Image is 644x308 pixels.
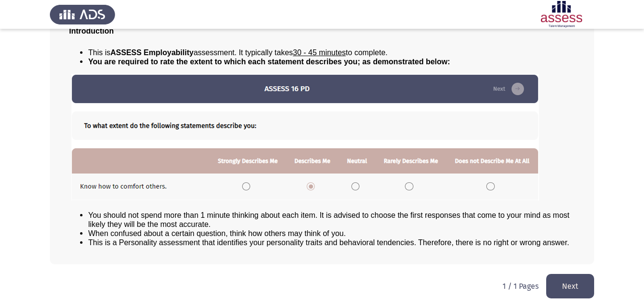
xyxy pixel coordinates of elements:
u: 30 - 45 minutes [293,48,346,57]
span: You are required to rate the extent to which each statement describes you; as demonstrated below: [88,58,450,66]
span: Introduction [69,27,114,35]
b: ASSESS Employability [110,48,193,57]
img: Assess Talent Management logo [50,1,115,28]
button: load next page [546,274,594,298]
span: When confused about a certain question, think how others may think of you. [88,229,346,237]
span: This is a Personality assessment that identifies your personality traits and behavioral tendencie... [88,238,569,247]
p: 1 / 1 Pages [503,282,539,291]
span: This is assessment. It typically takes to complete. [88,48,387,57]
span: You should not spend more than 1 minute thinking about each item. It is advised to choose the fir... [88,211,570,228]
img: Assessment logo of ASSESS Employability - EBI [529,1,594,28]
